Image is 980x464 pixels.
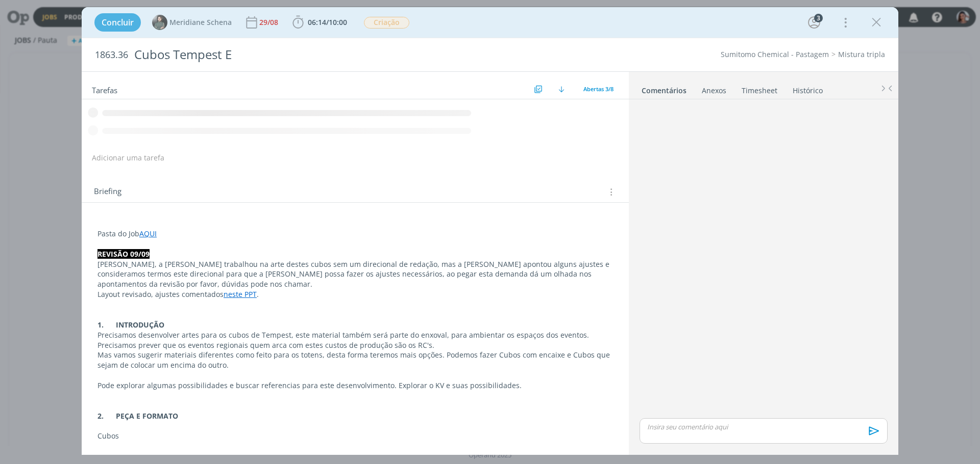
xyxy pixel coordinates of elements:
[94,185,121,199] span: Briefing
[94,13,141,32] button: Concluir
[329,17,347,27] span: 10:00
[259,19,280,26] div: 29/08
[97,320,164,330] strong: 1. INTRODUÇÃO
[97,289,613,299] p: Layout revisado, ajustes comentados .
[308,17,326,27] span: 06:14
[583,85,614,93] span: Abertas 3/8
[92,83,117,95] span: Tarefas
[814,14,823,22] div: 3
[792,81,823,96] a: Histórico
[741,81,778,96] a: Timesheet
[838,49,885,59] a: Mistura tripla
[326,17,329,27] span: /
[97,350,613,370] p: Mas vamos sugerir materiais diferentes como feito para os totens, desta forma teremos mais opções...
[290,14,350,31] button: 06:14/10:00
[102,18,134,26] span: Concluir
[139,229,157,238] a: AQUI
[97,330,613,350] p: Precisamos desenvolver artes para os cubos de Tempest, este material também será parte do enxoval...
[91,149,165,167] button: Adicionar uma tarefa
[224,289,257,299] a: neste PPT
[721,49,829,59] a: Sumitomo Chemical - Pastagem
[130,42,552,67] div: Cubos Tempest E
[97,380,613,391] p: Pode explorar algumas possibilidades e buscar referencias para este desenvolvimento. Explorar o K...
[97,259,613,290] p: [PERSON_NAME], a [PERSON_NAME] trabalhou na arte destes cubos sem um direcional de redação, mas a...
[95,49,128,61] span: 1863.36
[702,86,726,96] div: Anexos
[82,7,898,455] div: dialog
[97,229,613,239] p: Pasta do Job
[97,411,178,421] strong: 2. PEÇA E FORMATO
[97,249,150,259] strong: REVISÃO 09/09
[806,14,822,31] button: 3
[641,81,687,96] a: Comentários
[558,86,565,92] img: arrow-down.svg
[97,431,613,441] p: Cubos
